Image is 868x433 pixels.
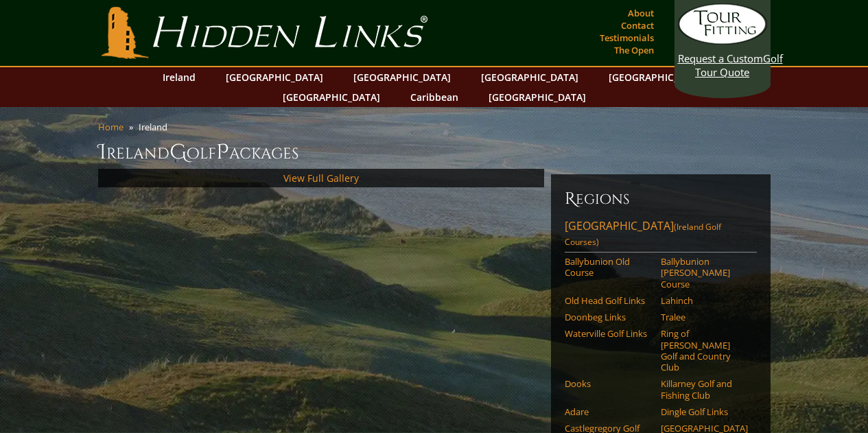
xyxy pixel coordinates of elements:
[482,87,593,107] a: [GEOGRAPHIC_DATA]
[565,312,652,323] a: Doonbeg Links
[565,256,652,279] a: Ballybunion Old Course
[98,121,124,133] a: Home
[565,221,721,248] span: (Ireland Golf Courses)
[661,328,748,373] a: Ring of [PERSON_NAME] Golf and Country Club
[156,67,202,87] a: Ireland
[219,67,330,87] a: [GEOGRAPHIC_DATA]
[565,378,652,389] a: Dooks
[474,67,585,87] a: [GEOGRAPHIC_DATA]
[661,378,748,401] a: Killarney Golf and Fishing Club
[661,312,748,323] a: Tralee
[403,87,465,107] a: Caribbean
[678,51,763,65] span: Request a Custom
[618,16,657,35] a: Contact
[565,328,652,339] a: Waterville Golf Links
[565,295,652,306] a: Old Head Golf Links
[611,40,657,60] a: The Open
[283,172,359,185] a: View Full Gallery
[276,87,387,107] a: [GEOGRAPHIC_DATA]
[565,188,757,210] h6: Regions
[565,218,757,253] a: [GEOGRAPHIC_DATA](Ireland Golf Courses)
[624,3,657,23] a: About
[661,295,748,306] a: Lahinch
[169,139,187,166] span: G
[565,406,652,417] a: Adare
[347,67,458,87] a: [GEOGRAPHIC_DATA]
[139,121,173,133] li: Ireland
[602,67,713,87] a: [GEOGRAPHIC_DATA]
[661,406,748,417] a: Dingle Golf Links
[596,28,657,47] a: Testimonials
[678,3,767,79] a: Request a CustomGolf Tour Quote
[216,139,229,166] span: P
[98,139,771,166] h1: Ireland olf ackages
[661,256,748,290] a: Ballybunion [PERSON_NAME] Course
